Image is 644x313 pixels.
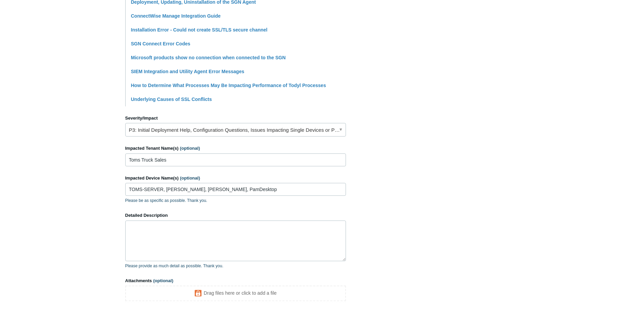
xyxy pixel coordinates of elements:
a: Underlying Causes of SSL Conflicts [131,97,212,102]
label: Attachments [125,277,346,284]
label: Impacted Device Name(s) [125,175,346,182]
label: Impacted Tenant Name(s) [125,145,346,152]
a: Microsoft products show no connection when connected to the SGN [131,55,286,60]
p: Please provide as much detail as possible. Thank you. [125,263,346,269]
a: SGN Connect Error Codes [131,41,190,46]
a: How to Determine What Processes May Be Impacting Performance of Todyl Processes [131,83,326,88]
span: (optional) [180,175,200,181]
a: Installation Error - Could not create SSL/TLS secure channel [131,27,268,33]
label: Detailed Description [125,212,346,219]
p: Please be as specific as possible. Thank you. [125,197,346,204]
a: SIEM Integration and Utility Agent Error Messages [131,69,244,74]
span: (optional) [180,146,200,151]
a: P3: Initial Deployment Help, Configuration Questions, Issues Impacting Single Devices or Past Out... [125,123,346,137]
a: ConnectWise Manage Integration Guide [131,13,221,19]
span: (optional) [153,278,173,283]
label: Severity/Impact [125,115,346,122]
